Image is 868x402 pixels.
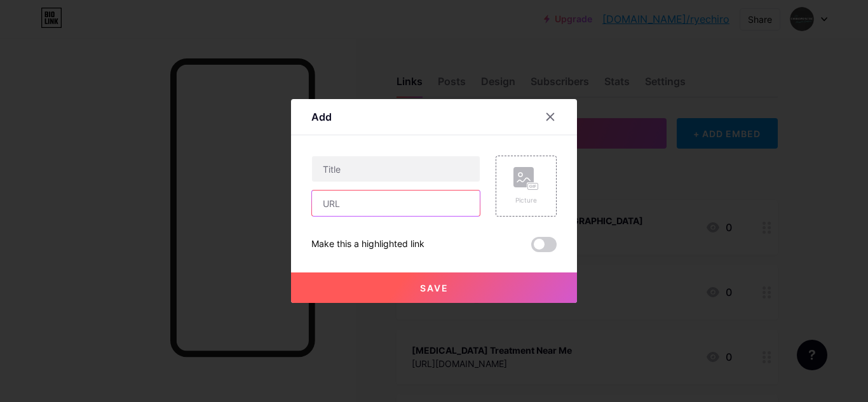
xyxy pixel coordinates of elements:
input: Title [312,156,480,182]
div: Make this a highlighted link [311,237,424,252]
input: URL [312,191,480,216]
div: Picture [513,196,539,205]
button: Save [291,272,577,303]
span: Save [420,283,449,293]
div: Add [311,109,332,124]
